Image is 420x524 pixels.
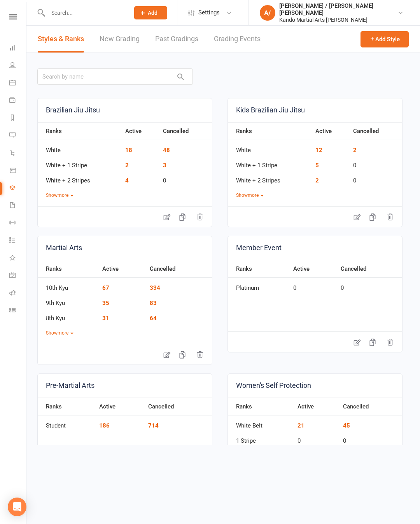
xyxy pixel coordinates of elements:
[228,374,402,398] a: Women's Self Protection
[289,260,336,278] th: Active
[38,308,98,323] td: 8th Kyu
[9,40,27,57] a: Dashboard
[279,2,398,16] div: [PERSON_NAME] / [PERSON_NAME] [PERSON_NAME]
[125,177,129,184] a: 4
[38,278,98,293] td: 10th Kyu
[9,250,27,267] a: What's New
[38,98,212,122] a: Brazilian Jiu Jitsu
[102,284,109,291] a: 67
[38,170,121,186] td: White + 2 Stripes
[134,6,167,19] button: Add
[150,300,157,307] a: 83
[163,162,166,169] a: 3
[9,92,27,110] a: Payments
[150,315,157,322] a: 64
[9,110,27,127] a: Reports
[214,26,261,53] a: Grading Events
[159,170,212,186] td: 0
[349,122,402,140] th: Cancelled
[228,415,294,431] td: White Belt
[236,192,264,199] button: Showmore
[38,122,121,140] th: Ranks
[38,140,121,155] td: White
[46,192,73,199] button: Showmore
[339,431,402,446] td: 0
[198,4,220,21] span: Settings
[38,260,98,278] th: Ranks
[99,422,110,429] a: 186
[353,147,357,154] a: 2
[360,31,409,47] button: Add Style
[279,16,398,23] div: Kando Martial Arts [PERSON_NAME]
[125,162,129,169] a: 2
[38,26,84,53] a: Styles & Ranks
[228,155,311,170] td: White + 1 Stripe
[315,162,319,169] a: 5
[294,431,339,446] td: 0
[343,422,350,429] a: 45
[38,236,212,260] a: Martial Arts
[9,57,27,75] a: People
[297,422,304,429] a: 21
[155,26,198,53] a: Past Gradings
[46,329,73,337] button: Showmore
[121,122,159,140] th: Active
[146,260,212,278] th: Cancelled
[125,147,132,154] a: 18
[9,267,27,285] a: General attendance kiosk mode
[38,415,95,431] td: Student
[349,170,402,186] td: 0
[38,374,212,398] a: Pre-Martial Arts
[228,98,402,122] a: Kids Brazilian Jiu Jitsu
[228,140,311,155] td: White
[95,398,144,415] th: Active
[148,422,159,429] a: 714
[100,26,140,53] a: New Grading
[159,122,212,140] th: Cancelled
[9,302,27,320] a: Class kiosk mode
[102,315,109,322] a: 31
[163,147,170,154] a: 48
[228,170,311,186] td: White + 2 Stripes
[349,155,402,170] td: 0
[38,293,98,308] td: 9th Kyu
[337,260,402,278] th: Cancelled
[9,162,27,180] a: Product Sales
[148,10,157,16] span: Add
[37,68,193,85] input: Search by name
[228,278,289,293] td: Platinum
[315,147,322,154] a: 12
[339,398,402,415] th: Cancelled
[228,398,294,415] th: Ranks
[98,260,146,278] th: Active
[228,431,294,446] td: 1 Stripe
[8,498,26,516] div: Open Intercom Messenger
[260,5,275,21] div: A/
[102,300,109,307] a: 35
[144,398,212,415] th: Cancelled
[38,155,121,170] td: White + 1 Stripe
[337,278,402,293] td: 0
[45,7,124,18] input: Search...
[294,398,339,415] th: Active
[9,285,27,302] a: Roll call kiosk mode
[228,122,311,140] th: Ranks
[38,398,95,415] th: Ranks
[228,236,402,260] a: Member Event
[150,284,160,291] a: 334
[289,278,336,293] td: 0
[311,122,350,140] th: Active
[315,177,319,184] a: 2
[9,75,27,92] a: Calendar
[228,260,289,278] th: Ranks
